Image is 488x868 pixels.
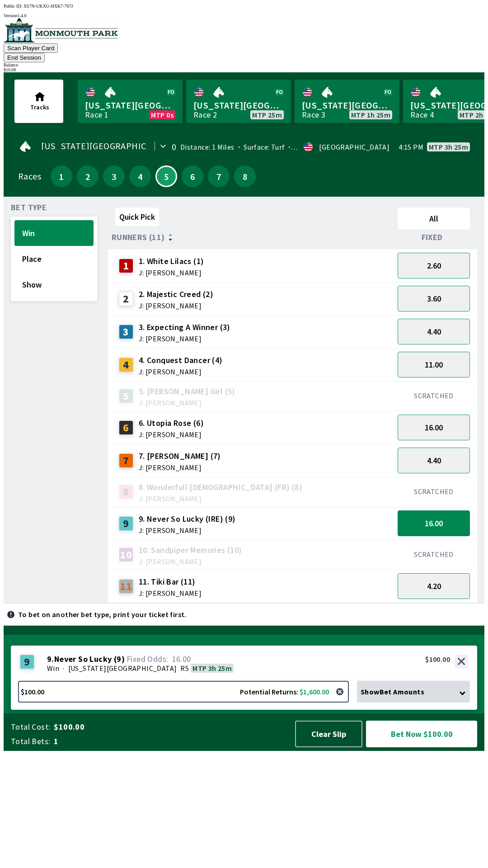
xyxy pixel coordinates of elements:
[302,99,392,111] span: [US_STATE][GEOGRAPHIC_DATA]
[114,655,125,664] span: ( 9 )
[151,111,174,118] span: MTP 0s
[47,655,54,664] span: 9 .
[139,302,213,309] span: J: [PERSON_NAME]
[252,111,282,118] span: MTP 25m
[41,142,176,150] span: [US_STATE][GEOGRAPHIC_DATA]
[14,246,94,272] button: Place
[79,173,96,179] span: 2
[11,722,50,732] span: Total Cost:
[119,325,133,339] div: 3
[427,455,441,466] span: 4.40
[394,233,474,242] div: Fixed
[425,655,450,664] div: $100.00
[14,80,63,123] button: Tracks
[105,173,122,179] span: 3
[119,547,133,562] div: 10
[425,359,443,370] span: 11.00
[427,326,441,337] span: 4.40
[30,103,49,111] span: Tracks
[139,399,235,406] span: J: [PERSON_NAME]
[85,111,108,118] div: Race 1
[159,174,174,179] span: 5
[155,165,177,187] button: 5
[22,279,86,290] span: Show
[119,292,133,306] div: 2
[425,422,443,433] span: 16.00
[139,431,204,438] span: J: [PERSON_NAME]
[192,664,232,673] span: MTP 3h 25m
[427,293,441,304] span: 3.60
[139,255,204,267] span: 1. White Lilacs (1)
[410,111,434,118] div: Race 4
[68,664,177,673] span: [US_STATE][GEOGRAPHIC_DATA]
[119,579,133,594] div: 11
[398,550,470,559] div: SCRATCHED
[18,681,349,703] button: $100.00Potential Returns: $1,600.00
[139,288,213,300] span: 2. Majestic Creed (2)
[180,664,189,673] span: R5
[4,67,484,72] div: $ 10.00
[172,143,176,151] div: 0
[139,590,202,597] span: J: [PERSON_NAME]
[302,111,325,118] div: Race 3
[398,208,470,229] button: All
[398,253,470,278] button: 2.60
[139,269,204,276] span: J: [PERSON_NAME]
[119,516,133,531] div: 9
[139,386,235,397] span: 5. [PERSON_NAME] Girl (5)
[398,391,470,400] div: SCRATCHED
[54,736,286,747] span: 1
[63,664,64,673] span: ·
[303,729,354,739] span: Clear Slip
[54,655,112,664] span: Never So Lucky
[285,142,363,151] span: Track Condition: Fast
[193,99,284,111] span: [US_STATE][GEOGRAPHIC_DATA]
[77,165,99,187] button: 2
[47,664,59,673] span: Win
[398,352,470,377] button: 11.00
[139,354,223,366] span: 4. Conquest Dancer (4)
[4,18,118,42] img: venue logo
[18,611,187,618] p: To bet on another bet type, print your ticket first.
[22,228,86,238] span: Win
[235,142,285,151] span: Surface: Turf
[208,165,230,187] button: 7
[427,581,441,591] span: 4.20
[182,165,203,187] button: 6
[119,389,133,403] div: 5
[139,481,302,493] span: 8. Wonderfull [DEMOGRAPHIC_DATA] (FR) (8)
[129,165,151,187] button: 4
[361,687,424,696] span: Show Bet Amounts
[172,654,191,664] span: 16.00
[295,80,399,123] a: [US_STATE][GEOGRAPHIC_DATA]Race 3MTP 1h 25m
[23,4,73,9] span: XS7N-UKXU-HXK7-767J
[398,573,470,599] button: 4.20
[119,259,133,273] div: 1
[54,722,286,732] span: $100.00
[422,234,443,241] span: Fixed
[22,254,86,264] span: Place
[398,510,470,536] button: 16.00
[429,143,468,151] span: MTP 3h 25m
[53,173,70,179] span: 1
[119,212,155,222] span: Quick Pick
[398,448,470,473] button: 4.40
[139,544,242,556] span: 10. Sandpiper Memories (10)
[398,487,470,496] div: SCRATCHED
[139,558,242,565] span: J: [PERSON_NAME]
[351,111,390,118] span: MTP 1h 25m
[4,13,484,18] div: Version 1.4.0
[112,233,394,242] div: Runners (11)
[139,495,302,502] span: J: [PERSON_NAME]
[398,415,470,440] button: 16.00
[398,319,470,344] button: 4.40
[319,143,389,151] div: [GEOGRAPHIC_DATA]
[119,420,133,435] div: 6
[139,464,221,471] span: J: [PERSON_NAME]
[425,518,443,528] span: 16.00
[85,99,175,111] span: [US_STATE][GEOGRAPHIC_DATA]
[398,286,470,311] button: 3.60
[4,62,484,67] div: Balance
[427,260,441,271] span: 2.60
[399,143,423,151] span: 4:15 PM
